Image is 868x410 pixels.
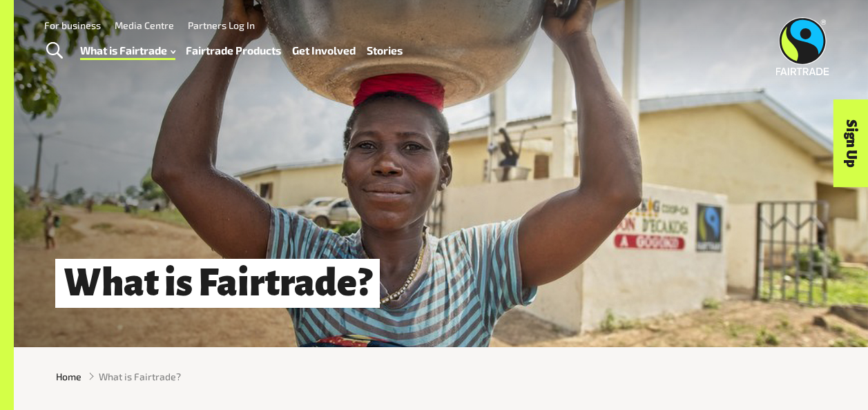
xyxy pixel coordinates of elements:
[56,369,81,384] a: Home
[55,259,380,308] h1: What is Fairtrade?
[292,41,356,60] a: Get Involved
[186,41,281,60] a: Fairtrade Products
[44,19,101,31] a: For business
[99,369,181,384] span: What is Fairtrade?
[776,17,829,75] img: Fairtrade Australia New Zealand logo
[80,41,175,60] a: What is Fairtrade
[188,19,255,31] a: Partners Log In
[367,41,403,60] a: Stories
[115,19,174,31] a: Media Centre
[37,34,71,68] a: Toggle Search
